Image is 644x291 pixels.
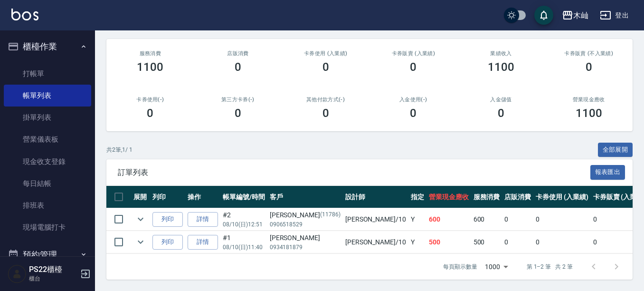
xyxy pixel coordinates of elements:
a: 營業儀表板 [4,128,91,150]
h3: 0 [586,60,592,74]
h3: 0 [322,60,329,74]
h3: 0 [147,107,153,120]
h3: 0 [410,107,417,120]
img: Logo [11,9,38,20]
p: 櫃台 [29,274,77,283]
h2: 入金儲值 [469,97,534,103]
a: 排班表 [4,194,91,216]
td: Y [408,208,426,231]
button: 櫃檯作業 [4,34,91,59]
button: 預約管理 [4,242,91,267]
td: #2 [220,208,267,231]
a: 現金收支登錄 [4,151,91,173]
button: expand row [133,212,148,226]
th: 操作 [185,186,220,208]
h2: 業績收入 [469,50,534,57]
h3: 0 [410,60,417,74]
a: 詳情 [188,235,218,250]
td: 500 [471,231,502,253]
p: 0906518529 [270,220,341,229]
h3: 0 [235,107,241,120]
td: 600 [471,208,502,231]
p: 第 1–2 筆 共 2 筆 [527,262,573,271]
h2: 卡券販賣 (入業績) [381,50,446,57]
td: 0 [533,208,591,231]
p: 0934181879 [270,243,341,252]
p: 每頁顯示數量 [443,262,477,271]
h2: 營業現金應收 [556,97,621,103]
h3: 0 [498,107,504,120]
th: 指定 [408,186,426,208]
td: #1 [220,231,267,253]
p: 08/10 (日) 11:40 [223,243,265,252]
button: 登出 [596,7,633,24]
td: 600 [426,208,471,231]
td: 0 [502,231,533,253]
h3: 1100 [576,107,602,120]
a: 每日結帳 [4,173,91,194]
th: 展開 [131,186,150,208]
button: expand row [133,235,148,249]
h2: 卡券使用 (入業績) [293,50,358,57]
h3: 服務消費 [118,50,183,57]
h2: 店販消費 [206,50,271,57]
div: [PERSON_NAME] [270,233,341,243]
div: 木屾 [573,10,588,21]
td: Y [408,231,426,253]
p: (11786) [320,210,341,220]
img: Person [8,264,27,283]
th: 營業現金應收 [426,186,471,208]
h2: 卡券使用(-) [118,97,183,103]
td: 0 [533,231,591,253]
h5: PS22櫃檯 [29,265,77,274]
th: 列印 [150,186,185,208]
th: 店販消費 [502,186,533,208]
th: 帳單編號/時間 [220,186,267,208]
h3: 1100 [488,60,514,74]
h2: 卡券販賣 (不入業績) [556,50,621,57]
p: 共 2 筆, 1 / 1 [106,145,133,154]
h3: 1100 [137,60,163,74]
h2: 第三方卡券(-) [206,97,271,103]
h3: 0 [322,107,329,120]
a: 現場電腦打卡 [4,216,91,238]
th: 服務消費 [471,186,502,208]
button: 木屾 [558,6,592,25]
button: 報表匯出 [590,165,625,180]
button: 列印 [152,235,183,250]
th: 客戶 [267,186,343,208]
h3: 0 [235,60,241,74]
p: 08/10 (日) 12:51 [223,220,265,229]
div: 1000 [481,254,511,280]
td: 500 [426,231,471,253]
h2: 其他付款方式(-) [293,97,358,103]
a: 報表匯出 [590,167,625,176]
a: 帳單列表 [4,85,91,107]
td: [PERSON_NAME] /10 [343,208,408,231]
a: 詳情 [188,212,218,227]
span: 訂單列表 [118,168,590,177]
button: save [534,6,553,25]
th: 卡券使用 (入業績) [533,186,591,208]
a: 掛單列表 [4,107,91,128]
td: 0 [502,208,533,231]
div: [PERSON_NAME] [270,210,341,220]
a: 打帳單 [4,63,91,85]
button: 全部展開 [598,143,633,157]
td: [PERSON_NAME] /10 [343,231,408,253]
h2: 入金使用(-) [381,97,446,103]
th: 設計師 [343,186,408,208]
button: 列印 [152,212,183,227]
